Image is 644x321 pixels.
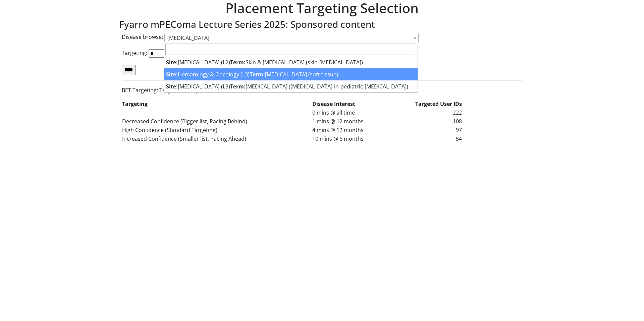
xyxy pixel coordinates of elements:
th: Targeting [122,100,312,108]
span: [MEDICAL_DATA] (L3) [MEDICAL_DATA] ([MEDICAL_DATA]-in-pediatric-[MEDICAL_DATA]) [166,83,408,90]
td: 108 [391,117,462,126]
span: PEComa [164,33,419,42]
label: Targeting: [122,49,147,57]
strong: Term: [230,83,246,90]
td: Decreased Confidence (Bigger list, Pacing Behind) [122,117,312,126]
strong: Term: [230,59,246,66]
td: Increased Confidence (Smaller list, Pacing Ahead) [122,134,312,143]
h3: Fyarro mPEComa Lecture Series 2025: Sponsored content [119,19,525,30]
td: 97 [391,126,462,134]
td: 10 mins @ 6 months [312,134,390,143]
th: Disease Interest [312,100,390,108]
span: [MEDICAL_DATA] [167,34,209,42]
th: Targeted User IDs [391,100,462,108]
label: Disease browse: [122,33,163,41]
p: BET Targeting: Target List Only [122,86,522,94]
td: 0 mins @ all time [312,108,390,117]
strong: Site: [166,59,178,66]
td: 222 [391,108,462,117]
strong: Site: [166,71,178,78]
span: [MEDICAL_DATA] (L2) Skin & [MEDICAL_DATA] (skin-[MEDICAL_DATA]) [166,59,363,66]
span: Hematology & Oncology (L3) [MEDICAL_DATA] (soft-tissue) [166,71,338,78]
strong: Site: [166,83,178,90]
td: - [122,108,312,117]
strong: Term: [250,71,265,78]
td: 1 mins @ 12 months [312,117,390,126]
td: High Confidence (Standard Targeting) [122,126,312,134]
span: PEComa [165,33,418,43]
td: 4 mins @ 12 months [312,126,390,134]
td: 54 [391,134,462,143]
